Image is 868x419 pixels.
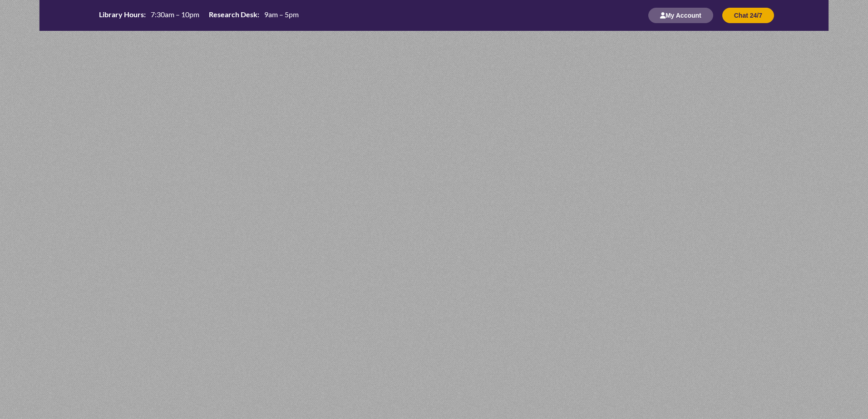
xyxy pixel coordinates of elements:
[722,11,774,19] a: Chat 24/7
[264,10,299,19] span: 9am – 5pm
[95,10,302,21] table: Hours Today
[648,11,713,19] a: My Account
[95,10,302,22] a: Hours Today
[95,10,147,19] th: Library Hours:
[722,8,774,23] button: Chat 24/7
[205,10,261,19] th: Research Desk:
[151,10,199,19] span: 7:30am – 10pm
[648,8,713,23] button: My Account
